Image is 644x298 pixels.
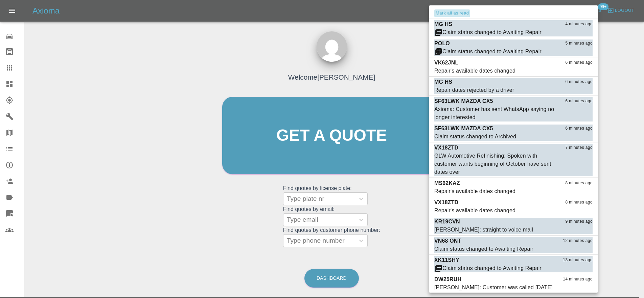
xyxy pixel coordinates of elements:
[565,144,593,151] span: 7 minutes ago
[565,180,593,187] span: 8 minutes ago
[565,98,593,105] span: 6 minutes ago
[442,264,542,272] div: Claim status changed to Awaiting Repair
[565,79,593,85] span: 6 minutes ago
[565,218,593,225] span: 9 minutes ago
[434,275,461,283] p: DW25RUH
[434,67,515,75] div: Repair's available dates changed
[434,105,559,121] div: Axioma: Customer has sent WhatsApp saying no longer interested
[434,226,533,234] div: [PERSON_NAME]: straight to voice mail
[434,125,493,133] p: SF63LWK MAZDA CX5
[434,20,452,28] p: MG HS
[434,133,516,141] div: Claim status changed to Archived
[434,179,460,187] p: MS62KAZ
[565,21,593,28] span: 4 minutes ago
[565,125,593,132] span: 6 minutes ago
[434,218,460,226] p: KR19CVN
[434,187,515,195] div: Repair's available dates changed
[434,152,559,176] div: GLW Automotive Refinishing: Spoken with customer wants beginning of October have sent dates over
[434,39,450,48] p: POLO
[563,276,593,283] span: 14 minutes ago
[434,207,515,215] div: Repair's available dates changed
[563,238,593,244] span: 12 minutes ago
[434,86,514,94] div: Repair dates rejected by a driver
[434,144,458,152] p: VX18ZTD
[565,40,593,47] span: 5 minutes ago
[442,28,542,36] div: Claim status changed to Awaiting Repair
[565,59,593,66] span: 6 minutes ago
[565,199,593,206] span: 8 minutes ago
[434,198,458,207] p: VX18ZTD
[442,48,542,56] div: Claim status changed to Awaiting Repair
[434,256,459,264] p: XK11SHY
[434,97,493,105] p: SF63LWK MAZDA CX5
[434,245,533,253] div: Claim status changed to Awaiting Repair
[434,59,458,67] p: VK62JNL
[434,9,470,17] button: Mark all as read
[563,257,593,264] span: 13 minutes ago
[434,237,461,245] p: VN68 ONT
[434,78,452,86] p: MG HS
